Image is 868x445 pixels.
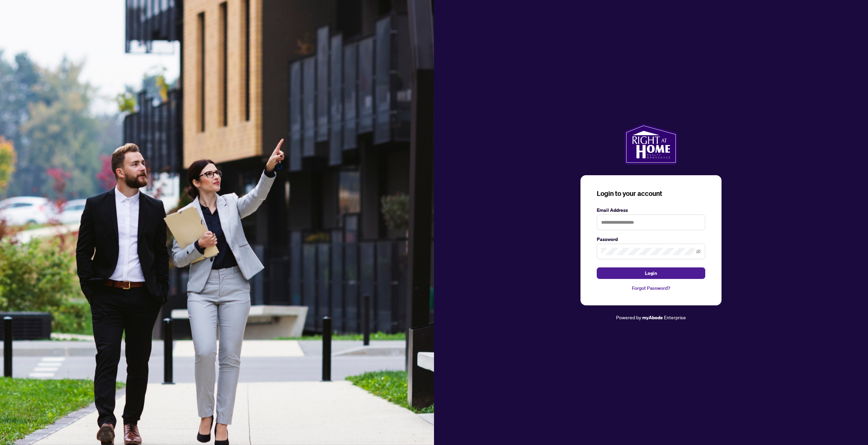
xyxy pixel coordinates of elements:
[597,267,705,279] button: Login
[597,236,705,243] label: Password
[625,124,677,164] img: ma-logo
[664,314,686,320] span: Enterprise
[642,314,663,321] a: myAbode
[696,249,701,254] span: eye-invisible
[597,206,705,214] label: Email Address
[597,284,705,292] a: Forgot Password?
[597,189,705,198] h3: Login to your account
[645,268,657,279] span: Login
[616,314,641,320] span: Powered by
